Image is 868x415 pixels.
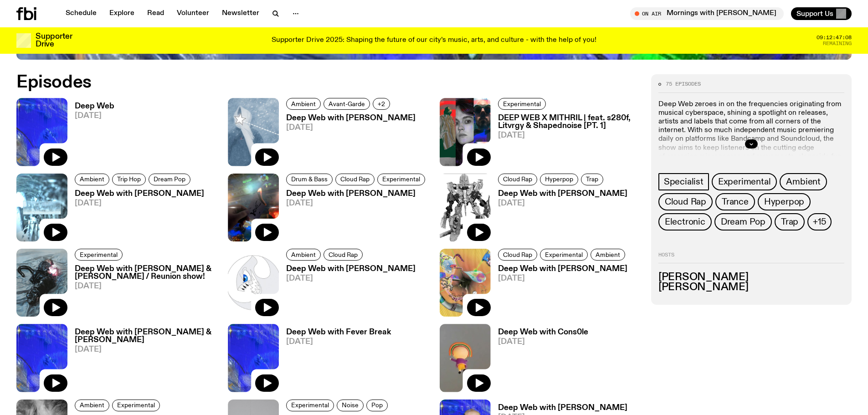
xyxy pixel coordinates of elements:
[545,251,583,258] span: Experimental
[503,251,532,258] span: Cloud Rap
[112,174,146,185] a: Trip Hop
[279,114,416,166] a: Deep Web with [PERSON_NAME][DATE]
[142,7,169,20] a: Read
[149,174,190,185] a: Dream Pop
[112,400,160,411] a: Experimental
[665,217,705,227] span: Electronic
[503,176,532,183] span: Cloud Rap
[780,173,827,190] a: Ambient
[16,324,67,392] img: An abstract artwork, in bright blue with amorphous shapes, illustrated shimmers and small drawn c...
[67,102,114,166] a: Deep Web[DATE]
[216,7,265,20] a: Newsletter
[75,190,204,198] h3: Deep Web with [PERSON_NAME]
[586,176,598,183] span: Trap
[596,251,620,258] span: Ambient
[279,265,416,317] a: Deep Web with [PERSON_NAME][DATE]
[658,100,844,170] p: Deep Web zeroes in on the frequencies originating from musical cyberspace, shining a spotlight on...
[491,328,588,392] a: Deep Web with Cons0le[DATE]
[498,338,588,346] span: [DATE]
[329,101,365,108] span: Avant-Garde
[67,328,217,392] a: Deep Web with [PERSON_NAME] & [PERSON_NAME][DATE]
[545,176,573,183] span: Hyperpop
[498,98,546,110] a: Experimental
[807,213,831,231] button: +15
[75,282,217,290] span: [DATE]
[758,193,811,210] a: Hyperpop
[286,328,391,336] h3: Deep Web with Fever Break
[664,177,704,187] span: Specialist
[286,275,416,282] span: [DATE]
[491,265,628,317] a: Deep Web with [PERSON_NAME][DATE]
[75,200,204,207] span: [DATE]
[228,324,279,392] img: An abstract artwork, in bright blue with amorphous shapes, illustrated shimmers and small drawn c...
[658,272,844,282] h3: [PERSON_NAME]
[36,33,72,48] h3: Supporter Drive
[286,174,333,185] a: Drum & Bass
[286,124,416,132] span: [DATE]
[291,251,316,258] span: Ambient
[75,346,217,354] span: [DATE]
[16,98,67,166] img: An abstract artwork, in bright blue with amorphous shapes, illustrated shimmers and small drawn c...
[337,400,364,411] a: Noise
[540,174,578,185] a: Hyperpop
[498,265,628,273] h3: Deep Web with [PERSON_NAME]
[75,400,109,411] a: Ambient
[80,402,104,409] span: Ambient
[498,275,628,282] span: [DATE]
[498,190,627,198] h3: Deep Web with [PERSON_NAME]
[498,404,627,412] h3: Deep Web with [PERSON_NAME]
[340,176,370,183] span: Cloud Rap
[286,400,334,411] a: Experimental
[286,98,321,110] a: Ambient
[658,193,713,210] a: Cloud Rap
[722,197,749,207] span: Trance
[75,249,123,261] a: Experimental
[498,132,640,139] span: [DATE]
[117,402,155,409] span: Experimental
[291,176,328,183] span: Drum & Bass
[329,251,358,258] span: Cloud Rap
[80,251,118,258] span: Experimental
[498,114,640,130] h3: DEEP WEB X MITHRIL | feat. s280f, Litvrgy & Shapednoise [PT. 1]
[67,265,217,317] a: Deep Web with [PERSON_NAME] & [PERSON_NAME] / Reunion show![DATE]
[377,174,425,185] a: Experimental
[324,98,370,110] a: Avant-Garde
[154,176,185,183] span: Dream Pop
[498,174,537,185] a: Cloud Rap
[658,282,844,292] h3: [PERSON_NAME]
[791,7,852,20] button: Support Us
[373,98,390,110] button: +2
[498,249,537,261] a: Cloud Rap
[378,101,385,108] span: +2
[781,217,798,227] span: Trap
[117,176,141,183] span: Trip Hop
[715,193,755,210] a: Trance
[279,328,391,392] a: Deep Web with Fever Break[DATE]
[498,200,627,207] span: [DATE]
[60,7,102,20] a: Schedule
[291,101,316,108] span: Ambient
[16,74,570,91] h2: Episodes
[286,249,321,261] a: Ambient
[279,190,428,241] a: Deep Web with [PERSON_NAME][DATE]
[591,249,625,261] a: Ambient
[286,338,391,346] span: [DATE]
[286,190,428,198] h3: Deep Web with [PERSON_NAME]
[75,328,217,344] h3: Deep Web with [PERSON_NAME] & [PERSON_NAME]
[286,200,428,207] span: [DATE]
[342,402,359,409] span: Noise
[104,7,140,20] a: Explore
[272,36,596,45] p: Supporter Drive 2025: Shaping the future of our city’s music, arts, and culture - with the help o...
[764,197,804,207] span: Hyperpop
[581,174,603,185] a: Trap
[796,10,833,18] span: Support Us
[335,174,375,185] a: Cloud Rap
[67,190,204,241] a: Deep Web with [PERSON_NAME][DATE]
[498,328,588,336] h3: Deep Web with Cons0le
[658,213,712,231] a: Electronic
[80,176,104,183] span: Ambient
[366,400,388,411] a: Pop
[75,265,217,281] h3: Deep Web with [PERSON_NAME] & [PERSON_NAME] / Reunion show!
[714,213,772,231] a: Dream Pop
[786,177,821,187] span: Ambient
